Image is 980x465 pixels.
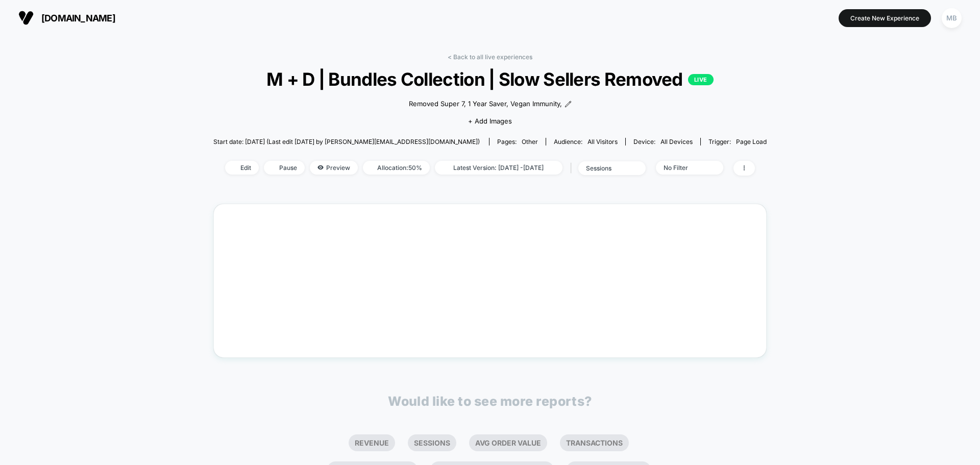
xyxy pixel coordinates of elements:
[435,161,562,175] span: Latest Version: [DATE] - [DATE]
[522,138,538,145] span: other
[448,53,532,61] a: < Back to all live experiences
[41,13,115,23] span: [DOMAIN_NAME]
[241,68,739,90] span: M + D | Bundles Collection | Slow Sellers Removed
[587,138,618,145] span: All Visitors
[15,10,118,26] button: [DOMAIN_NAME]
[349,434,395,451] li: Revenue
[469,434,547,451] li: Avg Order Value
[409,99,562,109] span: Removed Super 7, 1 Year Saver, Vegan Immunity,
[568,161,578,176] span: |
[625,138,700,145] span: Device:
[363,161,430,175] span: Allocation: 50%
[839,9,931,27] button: Create New Experience
[497,138,538,145] div: Pages:
[310,161,358,175] span: Preview
[18,10,34,26] img: Visually logo
[468,117,512,125] span: + Add Images
[664,164,704,172] div: No Filter
[586,164,627,172] div: sessions
[708,138,767,145] div: Trigger:
[213,138,480,145] span: Start date: [DATE] (Last edit [DATE] by [PERSON_NAME][EMAIL_ADDRESS][DOMAIN_NAME])
[688,74,714,85] p: LIVE
[264,161,305,175] span: Pause
[660,138,693,145] span: all devices
[554,138,618,145] div: Audience:
[942,8,962,28] div: MB
[388,394,592,409] p: Would like to see more reports?
[560,434,629,451] li: Transactions
[225,161,259,175] span: Edit
[736,138,767,145] span: Page Load
[408,434,456,451] li: Sessions
[939,8,965,29] button: MB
